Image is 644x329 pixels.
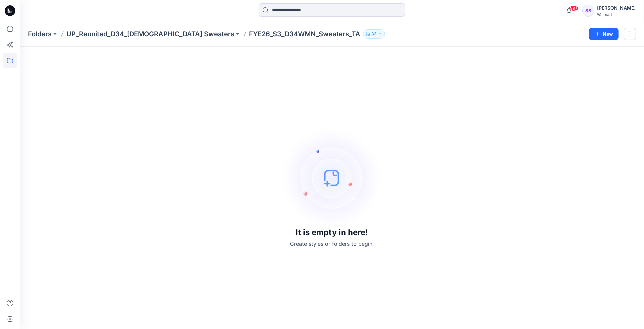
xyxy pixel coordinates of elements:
p: 33 [371,30,377,38]
a: UP_Reunited_D34_[DEMOGRAPHIC_DATA] Sweaters [66,29,234,39]
p: Create styles or folders to begin. [290,240,374,248]
a: Folders [28,29,52,39]
span: 99+ [569,6,579,11]
p: FYE26_S3_D34WMN_Sweaters_TA [249,29,360,39]
button: 33 [363,29,385,39]
button: New [589,28,619,40]
h3: It is empty in here! [296,228,368,237]
div: [PERSON_NAME] [597,4,636,12]
div: Walmart [597,12,636,17]
div: SS [582,5,594,17]
img: empty-state-image.svg [282,128,382,228]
